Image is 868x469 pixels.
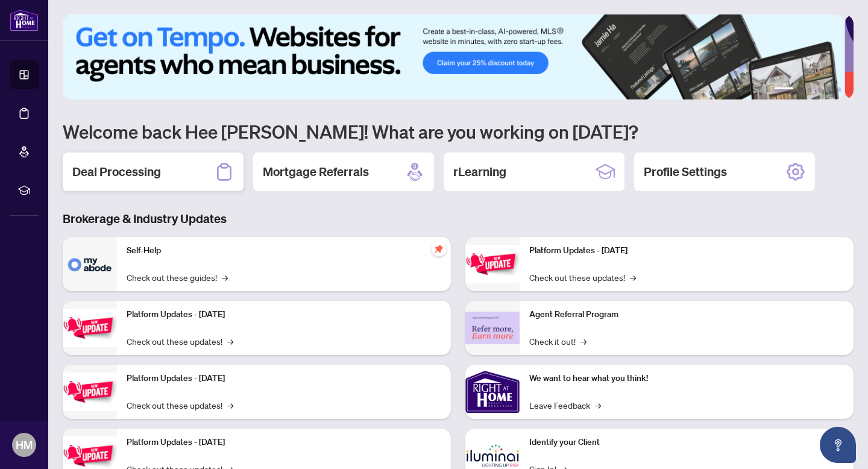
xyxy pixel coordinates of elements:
p: Identify your Client [529,436,844,449]
button: 2 [798,87,803,92]
a: Check out these updates!→ [127,335,233,348]
img: Platform Updates - September 16, 2025 [63,309,117,347]
p: Self-Help [127,244,441,257]
a: Check out these updates!→ [529,271,636,284]
a: Leave Feedback→ [529,398,601,412]
img: Slide 0 [63,14,844,99]
h3: Brokerage & Industry Updates [63,210,854,227]
img: We want to hear what you think! [465,365,520,419]
span: → [222,271,228,284]
p: We want to hear what you think! [529,372,844,385]
p: Platform Updates - [DATE] [127,372,441,385]
span: pushpin [432,242,446,256]
a: Check out these updates!→ [127,398,233,412]
button: 3 [808,87,813,92]
img: Platform Updates - July 21, 2025 [63,373,117,411]
span: → [580,335,587,348]
img: Self-Help [63,237,117,291]
button: 5 [827,87,832,92]
h2: rLearning [453,163,506,180]
img: Agent Referral Program [465,312,520,345]
h1: Welcome back Hee [PERSON_NAME]! What are you working on [DATE]? [63,120,854,143]
span: → [630,271,636,284]
span: → [595,398,601,412]
a: Check out these guides!→ [127,271,228,284]
h2: Deal Processing [72,163,161,180]
p: Platform Updates - [DATE] [529,244,844,257]
a: Check it out!→ [529,335,587,348]
span: HM [16,436,33,453]
h2: Mortgage Referrals [263,163,369,180]
p: Platform Updates - [DATE] [127,436,441,449]
span: → [227,398,233,412]
button: 4 [817,87,822,92]
img: Platform Updates - June 23, 2025 [465,245,520,283]
img: logo [10,9,39,31]
button: 6 [837,87,841,92]
p: Platform Updates - [DATE] [127,308,441,321]
button: Open asap [820,427,856,463]
span: → [227,335,233,348]
h2: Profile Settings [644,163,727,180]
button: 1 [774,87,793,92]
p: Agent Referral Program [529,308,844,321]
